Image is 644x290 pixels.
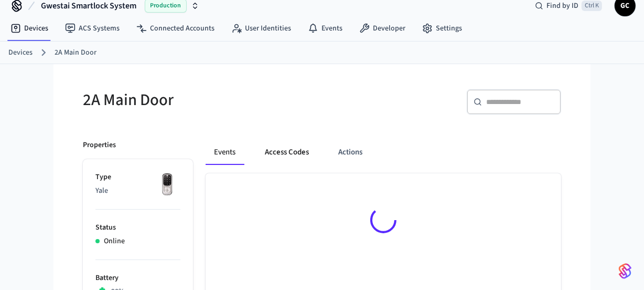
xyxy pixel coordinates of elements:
button: Access Codes [256,140,317,165]
p: Properties [83,140,116,151]
a: Connected Accounts [128,19,223,38]
a: User Identities [223,19,299,38]
button: Events [206,140,244,165]
p: Status [95,222,180,233]
a: 2A Main Door [55,47,96,58]
h5: 2A Main Door [83,89,316,111]
img: SeamLogoGradient.69752ec5.svg [619,263,631,279]
p: Battery [95,273,180,284]
a: Developer [351,19,414,38]
p: Online [104,236,125,247]
a: Devices [2,19,57,38]
a: Devices [8,47,33,58]
a: ACS Systems [57,19,128,38]
a: Settings [414,19,470,38]
a: Events [299,19,351,38]
p: Type [95,172,180,183]
div: ant example [206,140,561,165]
span: Find by ID [546,1,578,11]
p: Yale [95,185,180,196]
span: Ctrl K [582,1,602,11]
button: Actions [330,140,371,165]
img: Yale Assure Touchscreen Wifi Smart Lock, Satin Nickel, Front [154,172,180,198]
